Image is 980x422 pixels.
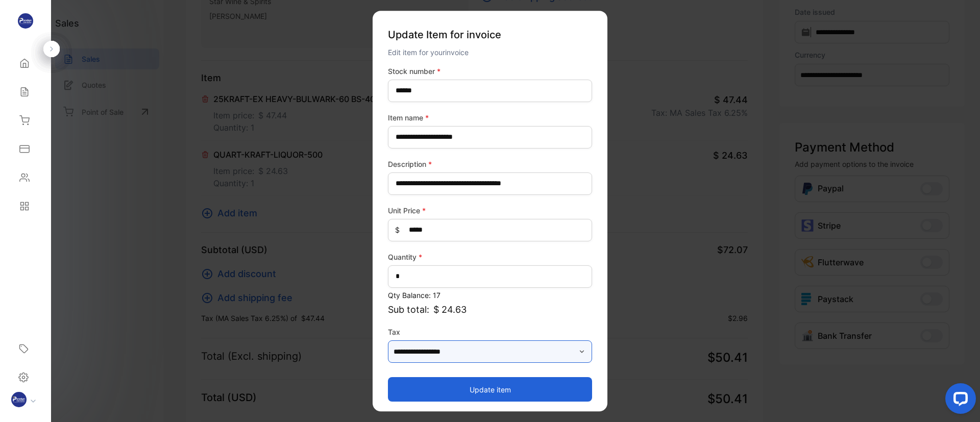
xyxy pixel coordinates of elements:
[388,290,592,301] p: Qty Balance: 17
[388,327,592,337] label: Tax
[395,225,400,235] span: $
[937,379,980,422] iframe: LiveChat chat widget
[388,205,592,216] label: Unit Price
[388,66,592,77] label: Stock number
[388,48,469,57] span: Edit item for your invoice
[388,303,592,316] p: Sub total:
[388,252,592,262] label: Quantity
[388,377,592,402] button: Update item
[388,112,592,123] label: Item name
[388,159,592,169] label: Description
[11,392,27,407] img: profile
[433,303,467,316] span: $ 24.63
[388,23,592,46] p: Update Item for invoice
[18,13,33,29] img: logo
